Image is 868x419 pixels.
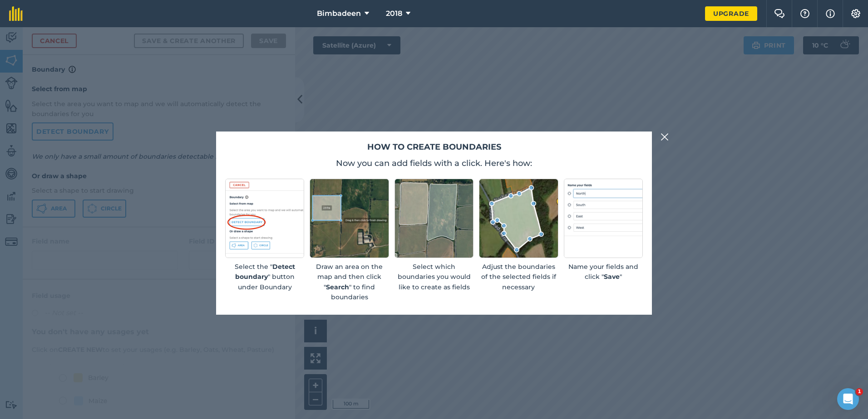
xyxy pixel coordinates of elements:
p: Draw an area on the map and then click " " to find boundaries [310,262,389,302]
iframe: Intercom live chat [837,388,859,410]
strong: Save [604,273,620,281]
img: fieldmargin Logo [9,6,23,21]
img: Screenshot of an editable boundary [479,179,558,258]
img: placeholder [564,179,643,258]
strong: Search [326,283,349,291]
span: Bimbadeen [317,8,361,19]
p: Name your fields and click " " [564,262,643,282]
a: Upgrade [705,6,757,21]
img: Screenshot of selected fields [395,179,473,258]
span: 2018 [386,8,402,19]
img: A question mark icon [799,9,810,18]
p: Select the " " button under Boundary [225,262,304,292]
img: A cog icon [850,9,861,18]
span: 1 [856,388,863,395]
img: Screenshot of an rectangular area drawn on a map [310,179,389,258]
p: Now you can add fields with a click. Here's how: [225,157,643,170]
p: Select which boundaries you would like to create as fields [395,262,473,292]
img: svg+xml;base64,PHN2ZyB4bWxucz0iaHR0cDovL3d3dy53My5vcmcvMjAwMC9zdmciIHdpZHRoPSIxNyIgaGVpZ2h0PSIxNy... [826,8,835,19]
h2: How to create boundaries [225,141,643,154]
img: Two speech bubbles overlapping with the left bubble in the forefront [774,9,785,18]
p: Adjust the boundaries of the selected fields if necessary [479,262,558,292]
img: svg+xml;base64,PHN2ZyB4bWxucz0iaHR0cDovL3d3dy53My5vcmcvMjAwMC9zdmciIHdpZHRoPSIyMiIgaGVpZ2h0PSIzMC... [661,132,669,142]
img: Screenshot of detect boundary button [225,179,304,258]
